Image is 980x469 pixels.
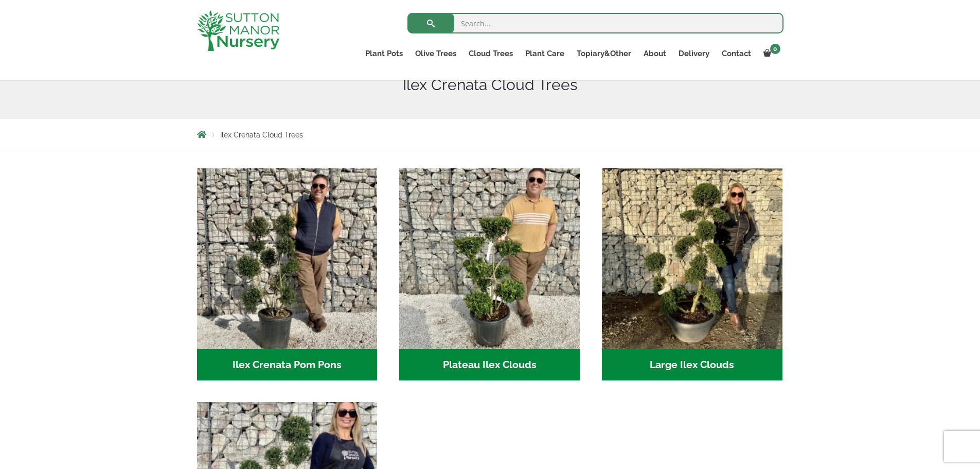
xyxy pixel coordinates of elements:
img: logo [197,10,279,51]
img: Plateau Ilex Clouds [399,168,580,349]
img: Large Ilex Clouds [602,168,782,349]
a: Cloud Trees [462,46,519,61]
span: 0 [770,44,780,54]
span: Ilex Crenata Cloud Trees [220,131,303,139]
a: Topiary&Other [571,46,637,61]
img: Ilex Crenata Pom Pons [197,168,378,349]
a: Delivery [672,46,716,61]
h2: Plateau Ilex Clouds [399,349,580,381]
a: 0 [757,46,783,61]
a: Contact [716,46,757,61]
a: About [637,46,672,61]
a: Olive Trees [409,46,462,61]
a: Visit product category Ilex Crenata Pom Pons [197,168,378,380]
a: Plant Care [519,46,571,61]
nav: Breadcrumbs [197,130,783,138]
a: Visit product category Large Ilex Clouds [602,168,782,380]
a: Plant Pots [359,46,409,61]
a: Visit product category Plateau Ilex Clouds [399,168,580,380]
h2: Ilex Crenata Pom Pons [197,349,378,381]
h1: Ilex Crenata Cloud Trees [197,76,783,94]
input: Search... [407,13,783,33]
h2: Large Ilex Clouds [602,349,782,381]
